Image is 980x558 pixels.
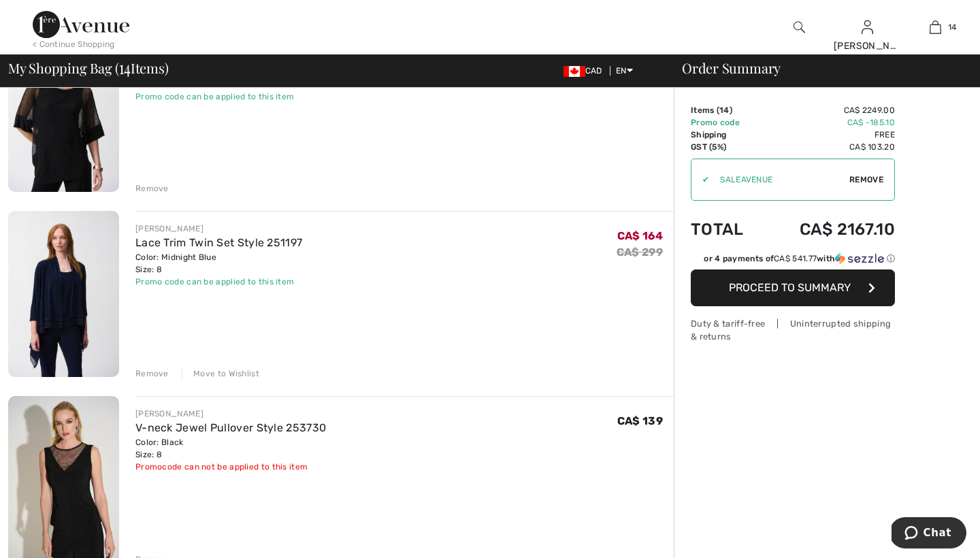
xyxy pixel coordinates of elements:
[135,436,326,461] div: Color: Black Size: 8
[135,276,302,288] div: Promo code can be applied to this item
[764,104,895,116] td: CA$ 2249.00
[691,141,764,153] td: GST (5%)
[135,408,326,420] div: [PERSON_NAME]
[835,252,884,265] img: Sezzle
[33,11,129,38] img: 1ère Avenue
[704,252,895,265] div: or 4 payments of with
[8,26,119,192] img: Chic Sheer Flutter-Sleeve Pullover Style 251092
[182,367,259,380] div: Move to Wishlist
[849,174,883,186] span: Remove
[764,129,895,141] td: Free
[930,19,941,35] img: My Bag
[135,421,326,434] a: V-neck Jewel Pullover Style 253730
[135,367,169,380] div: Remove
[666,61,972,75] div: Order Summary
[729,281,851,294] span: Proceed to Summary
[135,182,169,195] div: Remove
[691,174,709,186] div: ✔
[862,19,873,35] img: My Info
[691,252,895,269] div: or 4 payments ofCA$ 541.77withSezzle Click to learn more about Sezzle
[764,141,895,153] td: CA$ 103.20
[764,206,895,252] td: CA$ 2167.10
[691,129,764,141] td: Shipping
[617,229,663,242] span: CA$ 164
[719,105,730,115] span: 14
[691,317,895,343] div: Duty & tariff-free | Uninterrupted shipping & returns
[948,21,957,33] span: 14
[33,38,115,50] div: < Continue Shopping
[617,246,663,259] s: CA$ 299
[8,211,119,377] img: Lace Trim Twin Set Style 251197
[691,116,764,129] td: Promo code
[563,66,585,77] img: Canadian Dollar
[709,159,849,200] input: Promo code
[834,39,900,53] div: [PERSON_NAME]
[617,414,663,427] span: CA$ 139
[764,116,895,129] td: CA$ -185.10
[794,19,805,35] img: search the website
[691,269,895,306] button: Proceed to Summary
[774,254,817,263] span: CA$ 541.77
[563,66,608,76] span: CAD
[691,206,764,252] td: Total
[135,236,302,249] a: Lace Trim Twin Set Style 251197
[135,461,326,473] div: Promocode can not be applied to this item
[862,20,873,33] a: Sign In
[892,517,966,551] iframe: Opens a widget where you can chat to one of our agents
[902,19,968,35] a: 14
[135,91,389,103] div: Promo code can be applied to this item
[135,251,302,276] div: Color: Midnight Blue Size: 8
[691,104,764,116] td: Items ( )
[8,61,169,75] span: My Shopping Bag ( Items)
[119,58,131,76] span: 14
[616,66,633,76] span: EN
[135,223,302,235] div: [PERSON_NAME]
